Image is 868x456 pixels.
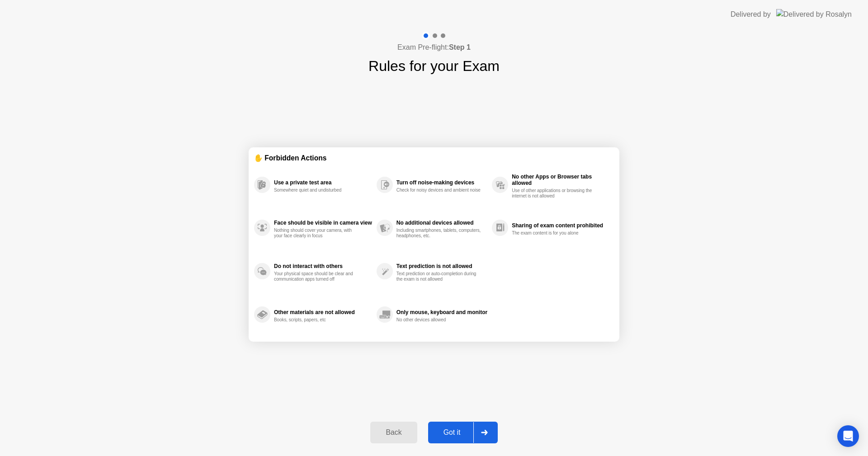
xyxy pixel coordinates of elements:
[396,228,482,239] div: Including smartphones, tablets, computers, headphones, etc.
[368,55,500,77] h1: Rules for your Exam
[512,188,597,199] div: Use of other applications or browsing the internet is not allowed
[396,263,487,269] div: Text prediction is not allowed
[274,317,359,323] div: Books, scripts, papers, etc
[731,9,771,20] div: Delivered by
[274,179,372,186] div: Use a private test area
[254,153,614,163] div: ✋ Forbidden Actions
[373,428,414,437] div: Back
[512,174,609,186] div: No other Apps or Browser tabs allowed
[837,425,859,447] div: Open Intercom Messenger
[512,230,597,236] div: The exam content is for you alone
[274,228,359,239] div: Nothing should cover your camera, with your face clearly in focus
[396,179,487,186] div: Turn off noise-making devices
[449,43,471,51] b: Step 1
[397,42,471,53] h4: Exam Pre-flight:
[396,309,487,315] div: Only mouse, keyboard and monitor
[396,188,482,193] div: Check for noisy devices and ambient noise
[396,317,482,323] div: No other devices allowed
[274,188,359,193] div: Somewhere quiet and undisturbed
[274,263,372,269] div: Do not interact with others
[274,309,372,315] div: Other materials are not allowed
[370,422,417,443] button: Back
[776,9,852,19] img: Delivered by Rosalyn
[512,222,609,229] div: Sharing of exam content prohibited
[428,422,498,443] button: Got it
[274,220,372,226] div: Face should be visible in camera view
[396,271,482,282] div: Text prediction or auto-completion during the exam is not allowed
[396,220,487,226] div: No additional devices allowed
[431,428,473,437] div: Got it
[274,271,359,282] div: Your physical space should be clear and communication apps turned off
